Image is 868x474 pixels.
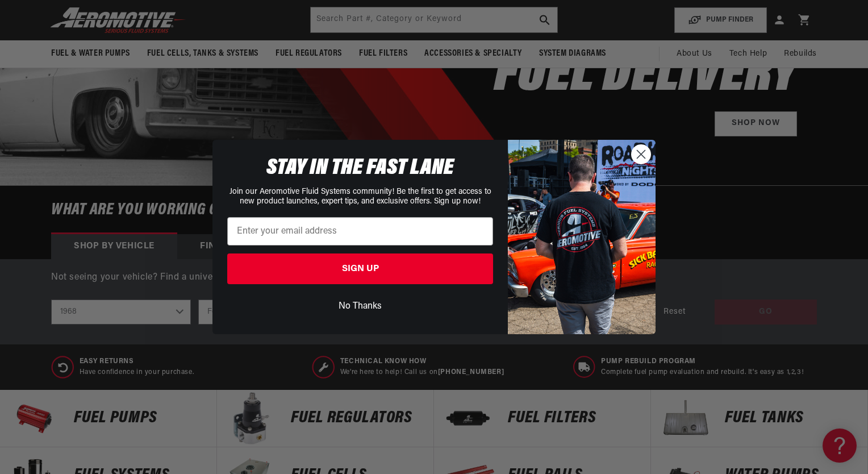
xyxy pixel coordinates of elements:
[229,188,491,206] span: Join our Aeromotive Fluid Systems community! Be the first to get access to new product launches, ...
[227,217,493,246] input: Enter your email address
[227,253,493,284] button: SIGN UP
[631,144,651,164] button: Close dialog
[266,157,454,180] span: STAY IN THE FAST LANE
[508,140,656,334] img: 9278e0a8-2f18-4465-98b4-5c473baabe7a.jpeg
[227,296,493,317] button: No Thanks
